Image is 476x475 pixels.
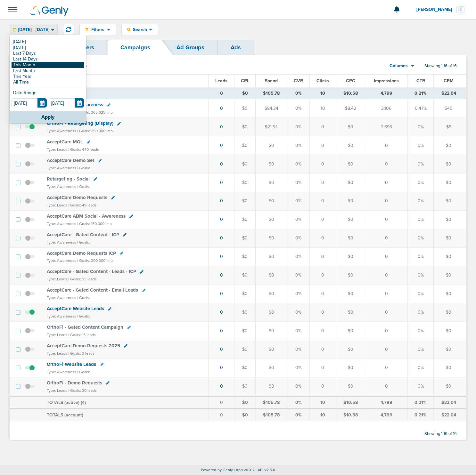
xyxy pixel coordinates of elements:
[43,409,208,421] td: TOTALS (account)
[408,247,434,266] td: 0%
[287,285,310,303] td: 0%
[256,173,287,192] td: $0
[256,285,287,303] td: $0
[256,118,287,136] td: $21.54
[434,377,466,396] td: $0
[336,118,365,136] td: $0
[310,247,336,266] td: 0
[310,229,336,247] td: 0
[287,192,310,210] td: 0%
[10,40,65,55] a: Dashboard
[77,110,114,115] small: | Goals: 365,625 imp.
[346,78,355,84] span: CPC
[287,409,310,421] td: 0%
[256,192,287,210] td: $0
[220,254,223,259] a: 0
[434,396,466,409] td: $22.04
[365,358,408,377] td: 0
[256,340,287,358] td: $0
[47,120,113,126] span: OrthoFi - Retargeting (Display)
[47,166,76,170] small: Type: Awareness
[336,377,365,396] td: $0
[47,333,67,337] small: Type: Leads
[287,210,310,229] td: 0%
[365,155,408,173] td: 0
[220,235,223,241] a: 0
[310,118,336,136] td: 0
[47,203,67,207] small: Type: Leads
[47,388,67,393] small: Type: Leads
[434,322,466,340] td: $0
[310,266,336,285] td: 0
[43,396,208,409] td: TOTALS (active) ( )
[424,431,457,437] span: Showing 1-16 of 16
[310,155,336,173] td: 0
[82,400,85,405] span: 4
[163,40,217,55] a: Ad Groups
[47,139,83,145] span: AcceptCare MQL
[47,240,76,245] small: Type: Awareness
[408,358,434,377] td: 0%
[12,62,84,68] a: This Month
[287,377,310,396] td: 0%
[408,192,434,210] td: 0%
[43,87,208,99] td: TOTALS
[47,277,67,281] small: Type: Leads
[89,27,107,32] span: Filters
[444,78,454,84] span: CPM
[234,340,256,358] td: $0
[234,285,256,303] td: $0
[256,396,287,409] td: $105.78
[77,295,90,300] small: | Goals:
[256,155,287,173] td: $0
[390,63,408,69] span: Columns
[336,87,365,99] td: $10.58
[47,129,76,133] small: Type: Awareness
[336,396,365,409] td: $10.58
[287,229,310,247] td: 0%
[408,118,434,136] td: 0%
[374,78,399,84] span: Impressions
[77,166,90,170] small: | Goals:
[336,303,365,322] td: $0
[12,51,84,56] a: Last 7 Days
[220,328,223,334] a: 0
[107,40,163,55] a: Campaigns
[434,229,466,247] td: $0
[18,28,49,32] span: [DATE] - [DATE]
[336,247,365,266] td: $0
[316,78,329,84] span: Clicks
[310,192,336,210] td: 0
[434,173,466,192] td: $0
[434,358,466,377] td: $0
[77,370,90,374] small: | Goals:
[265,78,278,84] span: Spend
[12,91,84,98] div: Date Range
[10,111,86,123] button: Apply
[310,358,336,377] td: 0
[220,124,223,130] a: 0
[310,377,336,396] td: 0
[220,347,223,352] a: 0
[47,221,76,226] small: Type: Awareness
[408,396,434,409] td: 0.21%
[68,203,97,207] small: | Goals: 49 leads
[65,40,107,55] a: Offers
[256,136,287,155] td: $0
[47,314,76,318] small: Type: Awareness
[408,340,434,358] td: 0%
[365,99,408,118] td: 2,106
[434,155,466,173] td: $0
[365,322,408,340] td: 0
[310,396,336,409] td: 10
[12,45,84,51] a: [DATE]
[310,340,336,358] td: 0
[287,358,310,377] td: 0%
[234,229,256,247] td: $0
[220,180,223,185] a: 0
[47,287,138,293] span: AcceptCare - Gated Content - Email Leads
[234,377,256,396] td: $0
[220,383,223,389] a: 0
[408,229,434,247] td: 0%
[68,333,96,337] small: | Goals: 15 leads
